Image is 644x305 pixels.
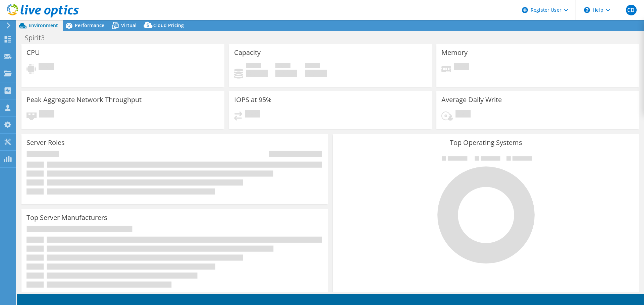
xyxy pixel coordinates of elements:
[275,63,290,70] span: Free
[26,96,142,103] h3: Peak Aggregate Network Throughput
[26,139,65,146] h3: Server Roles
[441,96,502,103] h3: Average Daily Write
[121,22,137,28] span: Virtual
[26,214,107,221] h3: Top Server Manufacturers
[275,70,297,77] h4: 0 GiB
[22,34,55,42] h1: Spirit3
[305,63,320,70] span: Total
[246,63,261,70] span: Used
[29,22,58,28] span: Environment
[39,110,54,119] span: Pending
[441,49,468,56] h3: Memory
[338,139,634,146] h3: Top Operating Systems
[234,49,261,56] h3: Capacity
[584,7,590,13] svg: \n
[26,49,40,56] h3: CPU
[455,110,471,119] span: Pending
[245,110,260,119] span: Pending
[39,63,54,72] span: Pending
[626,5,637,15] span: CD
[234,96,272,103] h3: IOPS at 95%
[153,22,184,28] span: Cloud Pricing
[305,70,327,77] h4: 0 GiB
[75,22,104,28] span: Performance
[246,70,268,77] h4: 0 GiB
[454,63,469,72] span: Pending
